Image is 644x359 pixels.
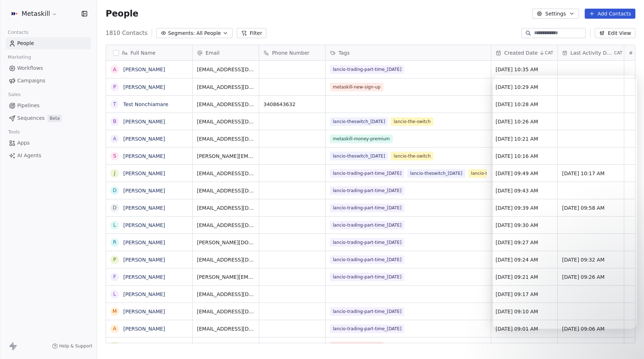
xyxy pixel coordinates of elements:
button: Settings [532,9,579,19]
span: [EMAIL_ADDRESS][DOMAIN_NAME] [197,187,254,194]
span: Pipelines [17,102,40,109]
span: metaskill-new-sign-up [330,83,383,91]
div: J [114,169,115,177]
span: 1810 Contacts [106,29,147,37]
div: Email [193,45,259,60]
a: [PERSON_NAME] [123,171,165,176]
span: Workflows [17,64,43,72]
span: lancio-the-switch [468,169,511,178]
span: metaskill-money-premium [330,135,393,143]
a: [PERSON_NAME] [123,343,165,349]
span: Help & Support [59,343,92,349]
a: Test Nonchiamare [123,101,168,107]
button: Metaskill [9,8,59,20]
div: B [113,118,116,125]
div: S [113,152,116,160]
div: Created DateCAT [491,45,557,60]
span: [EMAIL_ADDRESS][DOMAIN_NAME] [197,308,254,315]
span: [EMAIL_ADDRESS][DOMAIN_NAME] [197,66,254,73]
div: Tags [326,45,491,60]
div: P [113,256,116,263]
span: [PERSON_NAME][DOMAIN_NAME][EMAIL_ADDRESS][PERSON_NAME][DOMAIN_NAME] [197,239,254,246]
span: [EMAIL_ADDRESS][DOMAIN_NAME] [197,101,254,108]
span: Email [206,49,220,56]
span: lancio-theswitch_[DATE] [330,152,388,160]
span: [EMAIL_ADDRESS][DOMAIN_NAME] [197,135,254,142]
a: [PERSON_NAME] [123,291,165,297]
span: Tools [5,127,23,137]
span: [DATE] 08:51 AM [496,342,553,350]
a: [PERSON_NAME] [123,84,165,90]
a: [PERSON_NAME] [123,222,165,228]
div: A [113,66,116,73]
span: lancio-trading-part-time_[DATE] [330,169,404,178]
span: lancio-theswitch_[DATE] [407,169,465,178]
div: L [113,342,116,350]
button: Filter [237,28,267,38]
span: lancio-the-switch [391,117,433,126]
span: lancio-theswitch_[DATE] [330,117,388,126]
span: AI Agents [17,152,41,159]
a: [PERSON_NAME] [123,67,165,72]
div: Phone Number [259,45,325,60]
a: [PERSON_NAME] [123,326,165,332]
span: [EMAIL_ADDRESS][DOMAIN_NAME] [197,222,254,229]
div: A [113,325,116,332]
span: lancio-trading-part-time_[DATE] [330,273,404,281]
span: Sequences [17,114,45,122]
div: T [113,100,116,108]
span: lancio-trading-part-time_[DATE] [330,65,404,74]
button: Edit View [595,28,635,38]
span: Contacts [5,27,32,38]
a: Apps [6,137,91,149]
span: [PERSON_NAME][EMAIL_ADDRESS][PERSON_NAME][DOMAIN_NAME] [197,153,254,160]
span: lancio-trading-part-time_[DATE] [330,221,404,230]
span: Campaigns [17,77,45,85]
a: [PERSON_NAME] [123,240,165,245]
div: D [113,204,117,212]
button: Add Contacts [585,9,635,19]
span: [EMAIL_ADDRESS][DOMAIN_NAME] [197,118,254,125]
span: lancio-trading-part-time_[DATE] [330,238,404,247]
span: [EMAIL_ADDRESS][DOMAIN_NAME] [197,256,254,263]
a: [PERSON_NAME] [123,188,165,194]
span: Full Name [130,49,156,56]
span: CAT [614,50,622,56]
div: A [113,135,116,142]
span: Tags [339,49,350,56]
span: lancio-trading-part-time_[DATE] [330,255,404,264]
a: [PERSON_NAME] [123,205,165,211]
span: [EMAIL_ADDRESS][DOMAIN_NAME] [197,83,254,91]
a: AI Agents [6,150,91,162]
a: [PERSON_NAME] [123,119,165,124]
a: People [6,37,91,49]
span: [PERSON_NAME][EMAIL_ADDRESS][DOMAIN_NAME] [197,273,254,281]
div: L [113,221,116,229]
a: [PERSON_NAME] [123,257,165,263]
span: Beta [47,115,62,122]
span: Segments: [168,29,195,37]
span: [EMAIL_ADDRESS][DOMAIN_NAME] [197,204,254,212]
div: Full Name [106,45,192,60]
span: Marketing [5,52,34,63]
iframe: Intercom live chat [493,76,637,329]
span: Created Date [504,49,538,56]
a: [PERSON_NAME] [123,136,165,142]
span: Sales [5,89,24,100]
div: M [112,308,117,315]
span: [EMAIL_ADDRESS][DOMAIN_NAME] [197,325,254,332]
div: D [113,187,117,194]
span: Metaskill [22,9,50,18]
span: lancio-trading-part-time_[DATE] [330,186,404,195]
a: [PERSON_NAME] [123,153,165,159]
a: SequencesBeta [6,112,91,124]
span: All People [196,29,221,37]
a: [PERSON_NAME] [123,309,165,314]
span: 3408643632 [263,101,321,108]
span: [EMAIL_ADDRESS][DOMAIN_NAME] [197,170,254,177]
iframe: Intercom live chat [620,335,637,352]
span: [EMAIL_ADDRESS][DOMAIN_NAME] [197,342,254,350]
div: grid [106,61,193,344]
a: [PERSON_NAME] [123,274,165,280]
img: AVATAR%20METASKILL%20-%20Colori%20Positivo.png [10,9,19,18]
